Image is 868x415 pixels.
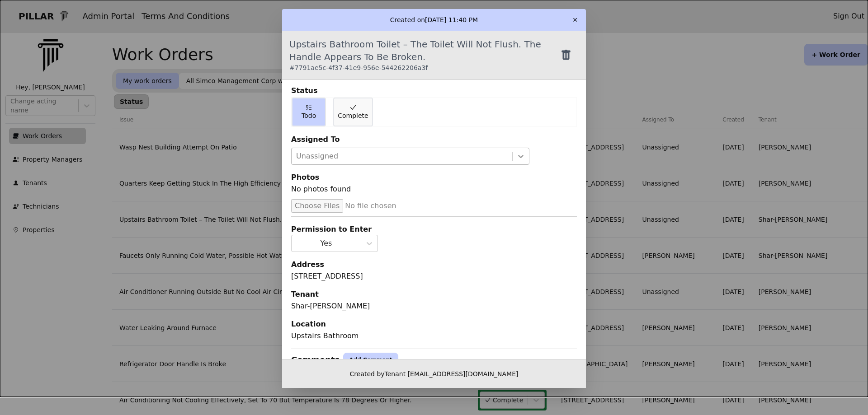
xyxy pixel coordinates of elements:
[291,271,577,282] div: [STREET_ADDRESS]
[291,85,577,96] div: Status
[291,331,577,341] div: Upstairs Bathroom
[292,98,326,126] button: Todo
[282,359,586,388] div: Created by Tenant [EMAIL_ADDRESS][DOMAIN_NAME]
[291,301,577,312] div: Shar-[PERSON_NAME]
[291,259,577,270] div: Address
[289,63,561,72] div: # 7791ae5c-4f37-41e9-956e-544262206a3f
[338,111,368,120] span: Complete
[291,289,577,300] div: Tenant
[390,15,478,24] p: Created on [DATE] 11:40 PM
[291,184,577,198] div: No photos found
[291,134,577,145] div: Assigned To
[568,13,582,27] button: ✕
[333,98,373,126] button: Complete
[289,38,561,72] div: Upstairs Bathroom Toilet – The Toilet Will Not Flush. The Handle Appears To Be Broken.
[291,224,577,235] div: Permission to Enter
[302,111,316,120] span: Todo
[291,319,577,330] div: Location
[291,354,340,366] div: Comments
[291,172,577,183] div: Photos
[343,353,398,367] button: Add Comment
